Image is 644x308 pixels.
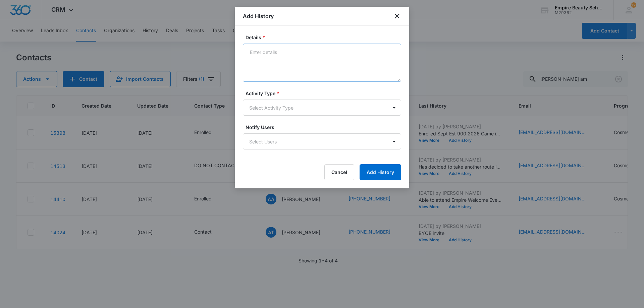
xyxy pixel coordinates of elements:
[246,124,404,131] label: Notify Users
[246,90,404,97] label: Activity Type
[393,12,401,20] button: close
[324,164,354,180] button: Cancel
[246,34,404,41] label: Details
[360,164,401,180] button: Add History
[243,12,274,20] h1: Add History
